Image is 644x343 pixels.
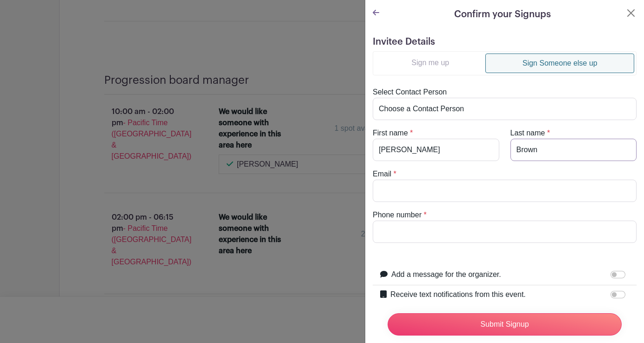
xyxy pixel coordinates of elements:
[375,54,485,72] a: Sign me up
[373,87,447,98] label: Select Contact Person
[510,128,545,139] label: Last name
[391,269,501,280] label: Add a message for the organizer.
[390,289,526,300] label: Receive text notifications from this event.
[373,168,391,180] label: Email
[625,7,637,19] button: Close
[373,128,408,139] label: First name
[388,313,622,336] input: Submit Signup
[373,209,422,221] label: Phone number
[485,54,634,73] a: Sign Someone else up
[454,7,551,21] h5: Confirm your Signups
[373,36,637,47] h5: Invitee Details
